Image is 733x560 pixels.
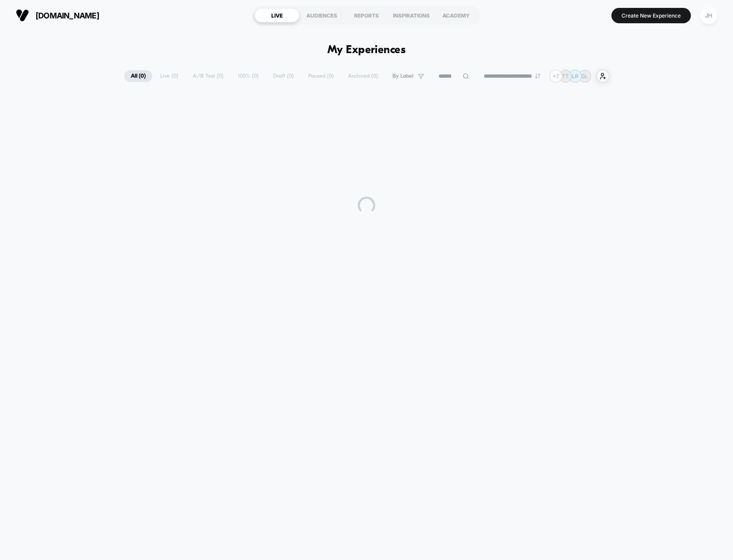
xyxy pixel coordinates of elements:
[697,7,720,25] button: JH
[550,70,562,83] div: + 7
[434,8,478,22] div: ACADEMY
[124,70,152,82] span: All ( 0 )
[344,8,389,22] div: REPORTS
[581,73,588,79] p: GL
[535,73,540,79] img: end
[16,9,29,22] img: Visually logo
[572,73,578,79] p: LR
[36,11,99,20] span: [DOMAIN_NAME]
[299,8,344,22] div: AUDIENCES
[13,8,102,22] button: [DOMAIN_NAME]
[389,8,434,22] div: INSPIRATIONS
[327,44,406,57] h1: My Experiences
[562,73,569,79] p: TT
[611,8,691,23] button: Create New Experience
[255,8,299,22] div: LIVE
[700,7,717,24] div: JH
[392,73,413,79] span: By Label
